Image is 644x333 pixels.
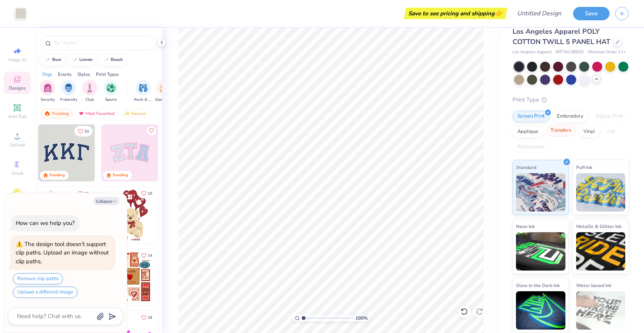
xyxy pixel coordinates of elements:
[60,97,77,103] span: Fraternity
[84,192,89,195] span: 15
[41,109,72,118] div: Trending
[58,71,72,78] div: Events
[72,57,78,62] img: trend_line.gif
[82,80,97,103] button: filter button
[95,187,151,243] img: d12a98c7-f0f7-4345-bf3a-b9f1b718b86e
[134,80,152,103] button: filter button
[102,249,158,305] img: 6de2c09e-6ade-4b04-8ea6-6dac27e4729e
[43,84,52,92] img: Sorority Image
[96,71,119,78] div: Print Types
[60,80,77,103] button: filter button
[107,84,115,92] img: Sports Image
[67,54,96,66] button: lemon
[148,192,152,195] span: 10
[511,6,567,21] input: Untitled Design
[576,232,626,271] img: Metallic & Glitter Ink
[513,126,543,138] div: Applique
[124,111,130,116] img: Newest.gif
[85,97,94,103] span: Club
[11,170,23,176] span: Greek
[516,173,565,212] img: Standard
[513,141,550,153] div: Rhinestones
[576,291,626,330] img: Water based Ink
[103,57,109,62] img: trend_line.gif
[84,130,89,133] span: 33
[9,85,26,91] span: Designs
[138,188,156,198] button: Like
[44,111,50,116] img: trending.gif
[38,187,95,243] img: 83dda5b0-2158-48ca-832c-f6b4ef4c4536
[10,142,25,148] span: Upload
[13,287,77,298] button: Upload a different image
[52,57,61,62] div: bear
[85,84,94,92] img: Club Image
[516,163,536,171] span: Standard
[138,312,156,323] button: Like
[158,249,215,305] img: b0e5e834-c177-467b-9309-b33acdc40f03
[16,240,108,265] div: The design tool doesn’t support clip paths. Upload an image without clip paths.
[355,315,368,322] span: 100 %
[155,80,173,103] div: filter for Game Day
[576,173,626,212] img: Puff Ink
[74,126,92,136] button: Like
[588,49,626,56] span: Minimum Order: 12 +
[602,126,620,138] div: Foil
[148,316,152,320] span: 19
[591,111,628,122] div: Digital Print
[79,57,93,62] div: lemon
[13,273,63,284] button: Remove clip paths
[516,222,535,230] span: Neon Ink
[134,97,152,103] span: Rush & Bid
[148,254,152,258] span: 14
[513,49,552,56] span: Los Angeles Apparel
[78,111,84,116] img: most_fav.gif
[8,57,26,63] span: Image AI
[406,8,505,19] div: Save to see pricing and shipping
[53,39,151,47] input: Try "Alpha"
[158,125,215,181] img: 5ee11766-d822-42f5-ad4e-763472bf8dcf
[44,57,51,62] img: trend_line.gif
[103,80,118,103] div: filter for Sports
[147,126,156,135] button: Like
[120,109,149,118] div: Newest
[112,172,128,178] div: Trending
[155,97,173,103] span: Game Day
[134,80,152,103] div: filter for Rush & Bid
[552,111,588,122] div: Embroidery
[495,8,503,18] span: 👉
[516,232,565,271] img: Neon Ink
[516,291,565,330] img: Glow in the Dark Ink
[158,187,215,243] img: e74243e0-e378-47aa-a400-bc6bcb25063a
[105,97,117,103] span: Sports
[41,97,55,103] span: Sorority
[545,125,576,136] div: Transfers
[139,84,148,92] img: Rush & Bid Image
[64,84,73,92] img: Fraternity Image
[60,80,77,103] div: filter for Fraternity
[576,163,592,171] span: Puff Ink
[94,197,119,205] button: Collapse
[111,57,123,62] div: beach
[95,125,151,181] img: edfb13fc-0e43-44eb-bea2-bf7fc0dd67f9
[555,49,584,56] span: # RTWLSB500
[155,80,173,103] button: filter button
[103,80,118,103] button: filter button
[573,7,609,20] button: Save
[75,109,118,118] div: Most Favorited
[40,80,55,103] div: filter for Sorority
[576,281,611,289] span: Water based Ink
[138,250,156,261] button: Like
[82,80,97,103] div: filter for Club
[516,281,560,289] span: Glow in the Dark Ink
[74,188,92,198] button: Like
[8,113,26,120] span: Add Text
[49,172,65,178] div: Trending
[77,71,90,78] div: Styles
[40,54,65,66] button: bear
[16,219,75,227] div: How can we help you?
[42,71,52,78] div: Orgs
[38,125,95,181] img: 3b9aba4f-e317-4aa7-a679-c95a879539bd
[576,222,621,230] span: Metallic & Glitter Ink
[513,111,550,122] div: Screen Print
[160,84,169,92] img: Game Day Image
